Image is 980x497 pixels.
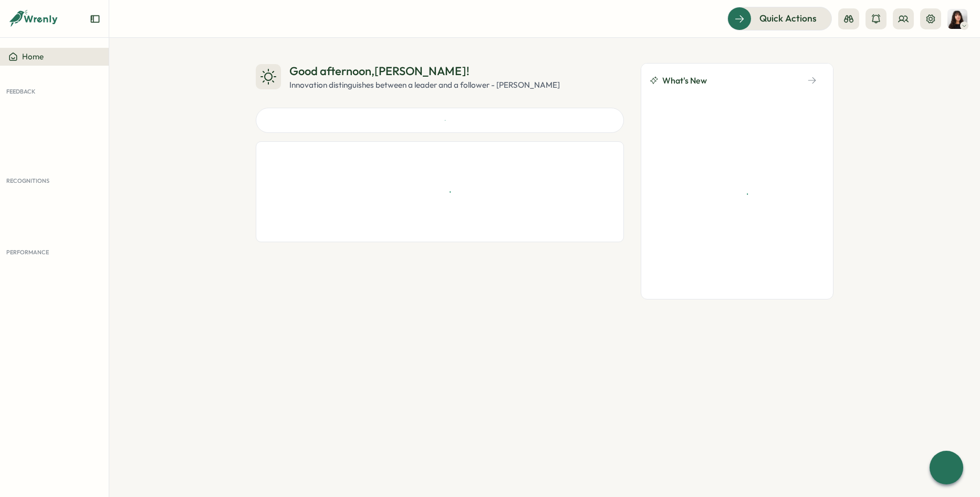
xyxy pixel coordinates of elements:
img: Kelly Rosa [947,9,967,29]
button: Expand sidebar [90,14,100,24]
button: Quick Actions [727,7,832,30]
span: What's New [662,74,707,87]
div: Innovation distinguishes between a leader and a follower - [PERSON_NAME] [289,79,560,91]
span: Home [22,51,44,61]
div: Good afternoon , [PERSON_NAME] ! [289,63,560,79]
span: Quick Actions [759,12,817,25]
